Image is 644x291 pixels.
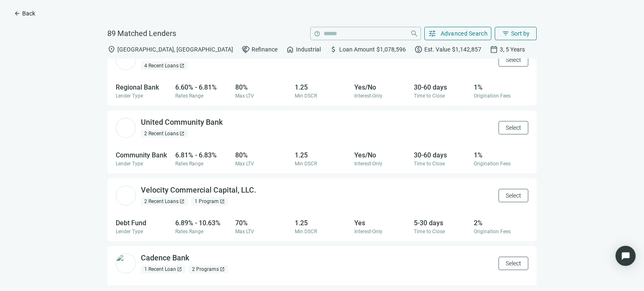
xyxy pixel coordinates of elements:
span: filter_list [502,30,509,37]
div: 6.89% - 10.63% [175,219,230,227]
div: 80% [235,151,290,159]
span: Interest-Only [354,161,382,167]
span: Max LTV [235,161,254,167]
button: Select [499,189,528,202]
div: 30-60 days [414,151,468,159]
span: Back [22,10,35,17]
div: Yes/No [354,83,409,91]
span: Min DSCR [295,229,317,234]
div: Velocity Commercial Capital, LLC. [141,185,256,196]
span: help [314,31,320,37]
span: open_in_new [177,267,182,272]
span: home [286,45,294,54]
div: 6.60% - 6.81% [175,83,230,91]
span: Lender Type [116,93,143,99]
div: Regional Bank [116,83,170,91]
span: open_in_new [179,131,184,136]
div: Est. Value [414,45,481,54]
span: 89 Matched Lenders [107,28,176,39]
span: arrow_back [14,10,21,17]
span: Time to Close [414,229,445,234]
button: Select [499,53,528,67]
span: Origination Fees [474,161,511,167]
span: Rates Range [175,93,203,99]
span: open_in_new [179,63,184,68]
span: $1,078,596 [377,46,406,53]
span: Time to Close [414,93,445,99]
span: location_on [107,45,116,54]
div: 2 Recent Loans [141,197,188,206]
span: Advanced Search [441,30,488,37]
img: 14337d10-4d93-49bc-87bd-c4874bcfe68d.png [116,253,136,273]
span: Min DSCR [295,93,317,99]
span: attach_money [329,45,338,54]
span: open_in_new [220,199,225,204]
span: Origination Fees [474,229,511,234]
span: Sort by [511,30,530,37]
div: 1 Program [191,197,228,206]
span: handshake [241,45,250,54]
button: tuneAdvanced Search [424,27,492,40]
span: Origination Fees [474,93,511,99]
span: Interest-Only [354,93,382,99]
div: Yes/No [354,151,409,159]
button: filter_listSort by [495,27,537,40]
span: Min DSCR [295,161,317,167]
button: Select [499,257,528,270]
span: $1,142,857 [452,46,481,53]
span: Max LTV [235,229,254,234]
div: 2% [474,219,528,227]
div: 1.25 [295,219,349,227]
div: 1.25 [295,83,349,91]
span: Select [506,57,521,63]
div: Cadence Bank [141,253,189,263]
div: 70% [235,219,290,227]
span: Select [506,260,521,267]
button: arrow_backBack [7,7,42,20]
span: Time to Close [414,161,445,167]
div: 1% [474,151,528,159]
span: Interest-Only [354,229,382,234]
span: calendar_today [490,45,498,54]
span: Max LTV [235,93,254,99]
span: Select [506,124,521,131]
div: Community Bank [116,151,170,159]
span: Lender Type [116,229,143,234]
span: Rates Range [175,229,203,234]
div: 2 Programs [189,265,228,273]
div: United Community Bank [141,117,223,128]
span: [GEOGRAPHIC_DATA], [GEOGRAPHIC_DATA] [117,46,233,53]
span: Lender Type [116,161,143,167]
div: 4 Recent Loans [141,62,188,70]
div: 1 Recent Loan [141,265,185,273]
div: 5-30 days [414,219,468,227]
div: 1.25 [295,151,349,159]
span: Select [506,192,521,199]
div: 6.81% - 6.83% [175,151,230,159]
span: Refinance [252,46,278,53]
div: Open Intercom Messenger [615,246,636,266]
div: Debt Fund [116,219,170,227]
span: open_in_new [220,267,225,272]
span: Industrial [296,46,321,53]
div: 1% [474,83,528,91]
span: Rates Range [175,161,203,167]
span: tune [428,29,436,38]
div: Loan Amount [329,45,406,54]
span: paid [414,45,423,54]
div: 30-60 days [414,83,468,91]
div: 2 Recent Loans [141,129,188,138]
span: 3, 5 Years [500,46,525,53]
button: Select [499,121,528,134]
span: open_in_new [179,199,184,204]
div: 80% [235,83,290,91]
div: Yes [354,219,409,227]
